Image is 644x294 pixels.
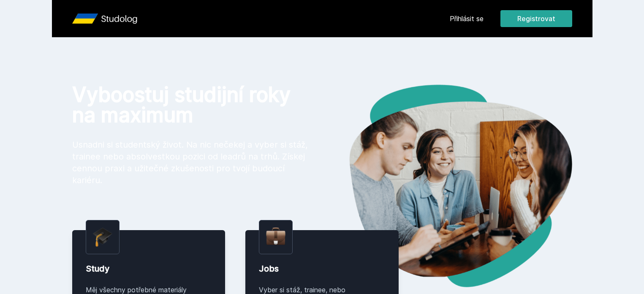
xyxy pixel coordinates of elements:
[322,85,572,287] img: hero.png
[259,263,385,275] div: Jobs
[450,14,484,24] a: Přihlásit se
[266,225,285,247] img: briefcase.png
[500,10,572,27] button: Registrovat
[72,139,309,186] p: Usnadni si studentský život. Na nic nečekej a vyber si stáž, trainee nebo absolvestkou pozici od ...
[72,85,309,125] h1: Vyboostuj studijní roky na maximum
[86,263,212,275] div: Study
[93,227,112,247] img: graduation-cap.png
